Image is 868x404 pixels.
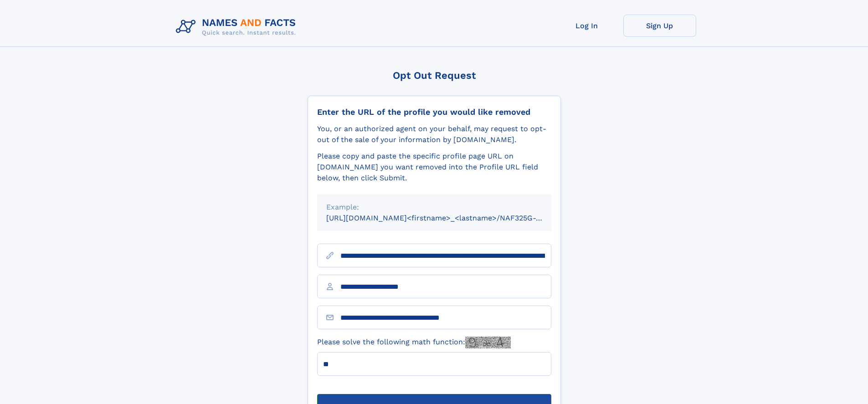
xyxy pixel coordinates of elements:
[326,202,542,213] div: Example:
[317,151,551,184] div: Please copy and paste the specific profile page URL on [DOMAIN_NAME] you want removed into the Pr...
[317,123,551,145] div: You, or an authorized agent on your behalf, may request to opt-out of the sale of your informatio...
[317,337,511,348] label: Please solve the following math function:
[623,15,696,37] a: Sign Up
[317,107,551,117] div: Enter the URL of the profile you would like removed
[326,214,569,222] small: [URL][DOMAIN_NAME]<firstname>_<lastname>/NAF325G-xxxxxxxx
[550,15,623,37] a: Log In
[308,70,561,81] div: Opt Out Request
[172,15,303,39] img: Logo Names and Facts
